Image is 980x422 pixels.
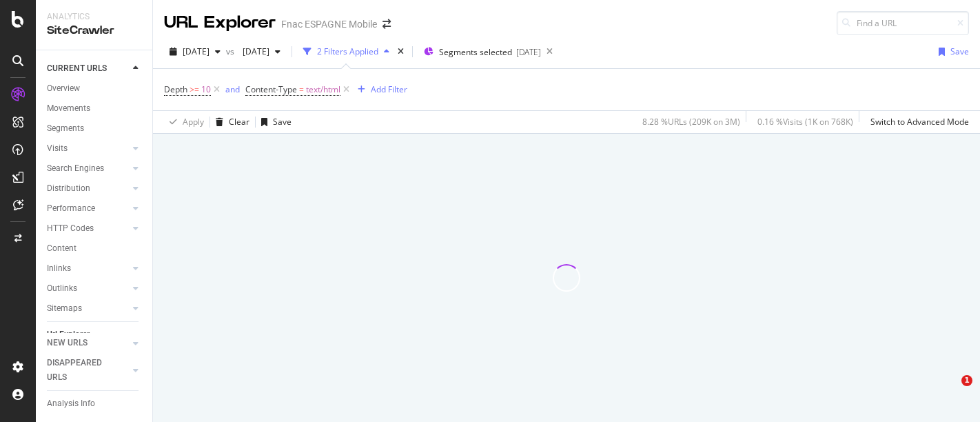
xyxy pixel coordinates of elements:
[47,23,141,39] div: SiteCrawler
[317,46,378,57] div: 2 Filters Applied
[47,61,129,76] a: CURRENT URLS
[225,83,240,95] div: and
[47,328,90,342] div: Url Explorer
[47,221,129,236] a: HTTP Codes
[47,141,68,156] div: Visits
[183,46,210,57] span: 2025 Aug. 1st
[47,301,129,316] a: Sitemaps
[201,80,211,99] span: 10
[47,356,116,385] div: DISAPPEARED URLS
[47,181,129,196] a: Distribution
[47,336,88,350] div: NEW URLS
[47,121,84,136] div: Segments
[47,11,141,23] div: Analytics
[47,201,129,216] a: Performance
[164,83,187,95] span: Depth
[245,83,297,95] span: Content-Type
[306,80,340,99] span: text/html
[757,116,853,128] div: 0.16 % Visits ( 1K on 768K )
[47,336,129,350] a: NEW URLS
[933,375,966,408] iframe: Intercom live chat
[226,46,237,57] span: vs
[961,375,972,386] span: 1
[865,111,969,133] button: Switch to Advanced Mode
[352,81,407,98] button: Add Filter
[47,141,129,156] a: Visits
[47,81,143,96] a: Overview
[47,328,143,342] a: Url Explorer
[47,61,107,76] div: CURRENT URLS
[210,111,249,133] button: Clear
[47,121,143,136] a: Segments
[237,41,286,63] button: [DATE]
[47,201,95,216] div: Performance
[47,356,129,385] a: DISAPPEARED URLS
[933,41,969,63] button: Save
[183,116,204,128] div: Apply
[47,301,82,316] div: Sitemaps
[47,261,71,276] div: Inlinks
[190,83,199,95] span: >=
[281,17,377,31] div: Fnac ESPAGNE Mobile
[273,116,292,128] div: Save
[47,281,77,296] div: Outlinks
[395,45,407,59] div: times
[298,41,395,63] button: 2 Filters Applied
[439,46,512,58] span: Segments selected
[229,116,249,128] div: Clear
[837,11,969,35] input: Find a URL
[164,111,204,133] button: Apply
[299,83,304,95] span: =
[47,221,94,236] div: HTTP Codes
[371,83,407,95] div: Add Filter
[47,241,143,256] a: Content
[47,241,76,256] div: Content
[47,281,129,296] a: Outlinks
[47,101,143,116] a: Movements
[47,396,143,411] a: Analysis Info
[47,181,90,196] div: Distribution
[225,83,240,96] button: and
[382,19,391,29] div: arrow-right-arrow-left
[47,161,104,176] div: Search Engines
[164,41,226,63] button: [DATE]
[870,116,969,128] div: Switch to Advanced Mode
[642,116,740,128] div: 8.28 % URLs ( 209K on 3M )
[237,46,269,57] span: 2024 Aug. 1st
[516,46,541,58] div: [DATE]
[950,46,969,57] div: Save
[47,396,95,411] div: Analysis Info
[47,81,80,96] div: Overview
[47,261,129,276] a: Inlinks
[256,111,292,133] button: Save
[418,41,541,63] button: Segments selected[DATE]
[164,11,276,34] div: URL Explorer
[47,101,90,116] div: Movements
[47,161,129,176] a: Search Engines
